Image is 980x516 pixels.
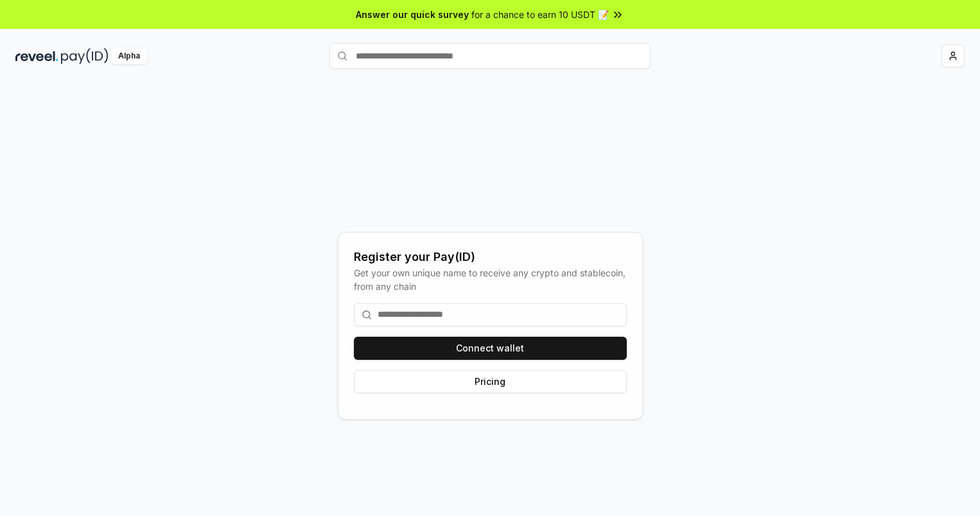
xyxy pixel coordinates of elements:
div: Register your Pay(ID) [354,248,627,266]
span: for a chance to earn 10 USDT 📝 [471,8,609,21]
div: Alpha [111,48,147,64]
button: Connect wallet [354,337,627,360]
img: pay_id [61,48,109,64]
span: Answer our quick survey [356,8,469,21]
button: Pricing [354,370,627,393]
img: reveel_dark [15,48,58,64]
div: Get your own unique name to receive any crypto and stablecoin, from any chain [354,266,627,293]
